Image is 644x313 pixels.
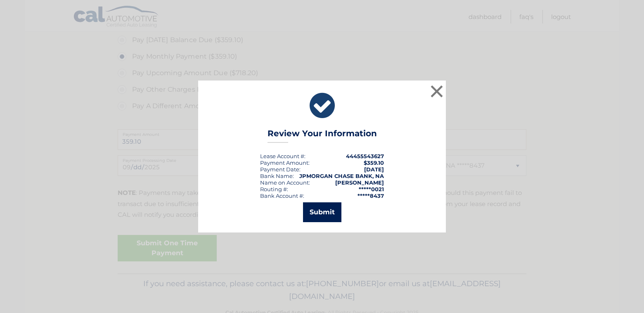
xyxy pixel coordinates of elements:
h3: Review Your Information [268,128,377,143]
div: : [260,166,301,173]
strong: JPMORGAN CHASE BANK, NA [299,173,384,179]
div: Payment Amount: [260,159,310,166]
div: Bank Account #: [260,192,304,199]
strong: 44455543627 [346,153,384,159]
strong: [PERSON_NAME] [335,179,384,186]
span: Payment Date [260,166,299,173]
div: Routing #: [260,186,288,192]
button: Submit [303,202,341,222]
span: [DATE] [364,166,384,173]
div: Name on Account: [260,179,310,186]
div: Lease Account #: [260,153,305,159]
button: × [429,83,445,100]
span: $359.10 [364,159,384,166]
div: Bank Name: [260,173,294,179]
